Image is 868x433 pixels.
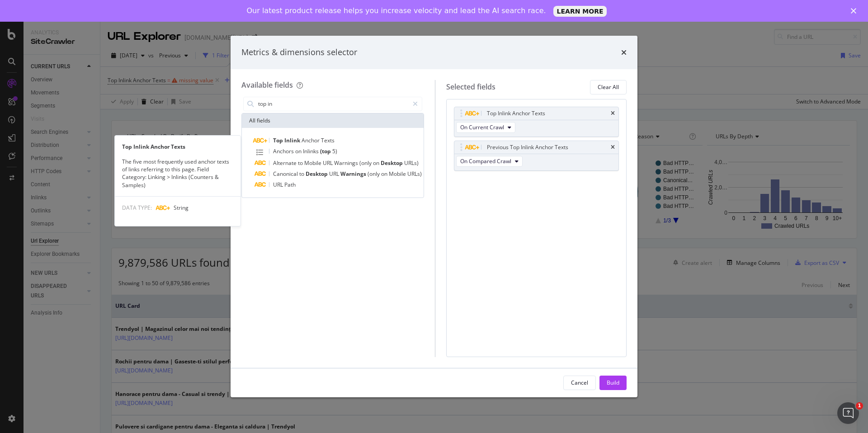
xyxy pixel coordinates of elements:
div: Metrics & dimensions selector [241,47,357,58]
span: URLs) [407,170,422,178]
span: URL [323,159,334,167]
div: Build [607,379,619,386]
span: Mobile [304,159,323,167]
span: Anchors [273,147,295,155]
button: Build [599,376,627,390]
div: Previous Top Inlink Anchor TextstimesOn Compared Crawl [454,141,619,171]
iframe: Intercom live chat [837,402,859,424]
span: URL [273,181,284,188]
span: to [299,170,306,178]
button: On Current Crawl [456,122,515,133]
span: URL [329,170,340,178]
div: Clear All [598,83,619,91]
div: Top Inlink Anchor Texts [115,143,241,151]
span: on [295,147,303,155]
button: Cancel [563,376,596,390]
span: Anchor [302,136,321,144]
div: times [611,111,615,116]
span: Inlinks [303,147,320,155]
span: URLs) [404,159,419,167]
span: Alternate [273,159,298,167]
span: On Current Crawl [460,123,504,131]
span: to [298,159,304,167]
div: times [611,145,615,150]
div: times [621,47,627,58]
span: 1 [856,402,863,409]
div: Top Inlink Anchor TextstimesOn Current Crawl [454,107,619,137]
span: (top [320,147,332,155]
span: on [381,170,389,178]
button: Clear All [590,80,627,94]
span: Mobile [389,170,407,178]
div: Close [851,8,860,14]
input: Search by field name [257,97,409,111]
span: Path [284,181,296,188]
div: The five most frequently used anchor texts of links referring to this page. Field Category: Linki... [115,158,241,189]
span: Warnings [340,170,368,178]
span: Warnings [334,159,359,167]
div: Previous Top Inlink Anchor Texts [487,143,568,152]
a: LEARN MORE [553,6,607,17]
div: Top Inlink Anchor Texts [487,109,545,118]
span: Top [273,136,284,144]
div: Cancel [571,379,588,386]
span: (only [368,170,381,178]
span: Inlink [284,136,302,144]
span: Canonical [273,170,299,178]
div: Our latest product release helps you increase velocity and lead the AI search race. [247,6,546,15]
div: All fields [242,113,424,128]
span: On Compared Crawl [460,157,511,165]
div: modal [231,36,637,397]
span: on [373,159,381,167]
div: Available fields [241,80,293,90]
span: (only [359,159,373,167]
button: On Compared Crawl [456,156,523,167]
span: Desktop [306,170,329,178]
span: 5) [332,147,337,155]
div: Selected fields [446,82,495,92]
span: Texts [321,136,335,144]
span: Desktop [381,159,404,167]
